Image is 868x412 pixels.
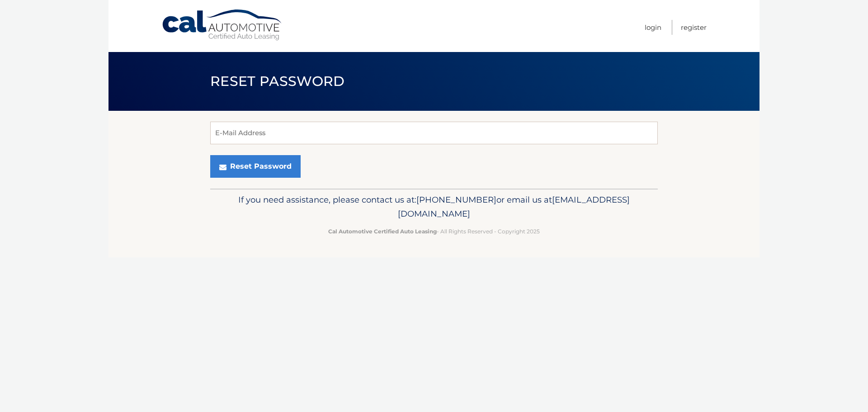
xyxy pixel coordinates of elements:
a: Register [681,20,707,35]
p: - All Rights Reserved - Copyright 2025 [216,227,652,236]
strong: Cal Automotive Certified Auto Leasing [328,228,437,235]
span: [PHONE_NUMBER] [416,194,496,205]
a: Cal Automotive [161,9,283,41]
input: E-Mail Address [210,122,658,144]
span: Reset Password [210,73,344,90]
p: If you need assistance, please contact us at: or email us at [216,193,652,222]
button: Reset Password [210,155,301,178]
a: Login [645,20,661,35]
